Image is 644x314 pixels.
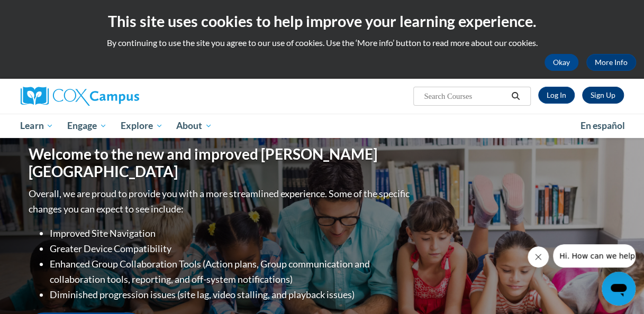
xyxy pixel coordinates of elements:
span: En español [580,120,625,131]
span: Engage [67,119,107,132]
img: Cox Campus [21,87,139,106]
p: Overall, we are proud to provide you with a more streamlined experience. Some of the specific cha... [29,186,412,217]
li: Diminished progression issues (site lag, video stalling, and playback issues) [50,287,412,302]
span: Learn [20,119,53,132]
a: More Info [586,54,636,71]
a: About [169,114,219,138]
a: Learn [14,114,61,138]
button: Okay [545,54,578,71]
h1: Welcome to the new and improved [PERSON_NAME][GEOGRAPHIC_DATA] [29,145,412,181]
input: Search Courses [423,90,507,103]
iframe: Button to launch messaging window [602,272,636,306]
li: Improved Site Navigation [50,226,412,241]
button: Search [507,90,523,103]
span: Explore [121,119,163,132]
span: About [176,119,212,132]
a: En español [574,115,632,137]
a: Explore [114,114,170,138]
li: Enhanced Group Collaboration Tools (Action plans, Group communication and collaboration tools, re... [50,256,412,287]
a: Cox Campus [21,87,211,106]
a: Log In [538,87,575,104]
a: Engage [60,114,114,138]
a: Register [582,87,624,104]
h2: This site uses cookies to help improve your learning experience. [8,11,636,32]
div: Main menu [13,114,632,138]
span: Hi. How can we help? [6,7,86,16]
p: By continuing to use the site you agree to our use of cookies. Use the ‘More info’ button to read... [8,37,636,49]
iframe: Close message [528,246,549,267]
li: Greater Device Compatibility [50,241,412,256]
iframe: Message from company [553,244,636,267]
